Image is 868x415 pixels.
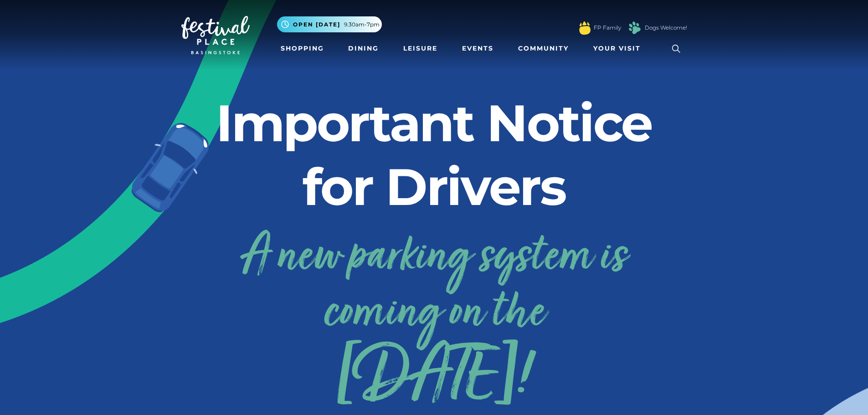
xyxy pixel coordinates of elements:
a: Community [514,40,572,57]
span: [DATE]! [181,354,687,405]
button: Open [DATE] 9.30am-7pm [277,16,382,32]
a: FP Family [594,24,621,32]
h2: Important Notice for Drivers [181,91,687,219]
a: Your Visit [590,40,649,57]
a: Leisure [400,40,441,57]
span: Your Visit [593,44,641,53]
span: Open [DATE] [293,20,340,29]
a: Dogs Welcome! [645,24,687,32]
span: 9.30am-7pm [344,20,380,29]
a: Shopping [277,40,328,57]
a: Dining [344,40,382,57]
a: A new parking system is coming on the[DATE]! [181,222,687,405]
a: Events [458,40,497,57]
img: Festival Place Logo [181,16,250,54]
